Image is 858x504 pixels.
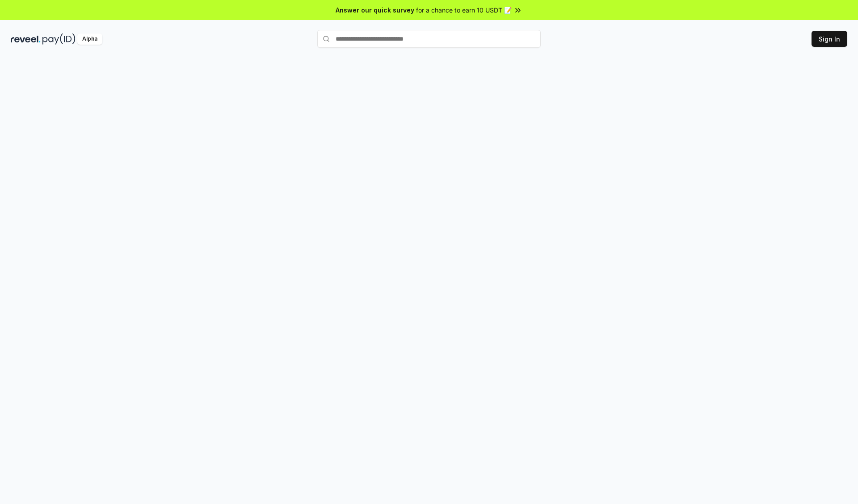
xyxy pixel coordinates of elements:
div: Alpha [77,33,102,45]
img: pay_id [42,33,76,45]
img: reveel_dark [11,33,41,45]
span: for a chance to earn 10 USDT 📝 [416,5,512,15]
span: Answer our quick survey [336,5,414,15]
button: Sign In [812,31,847,47]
